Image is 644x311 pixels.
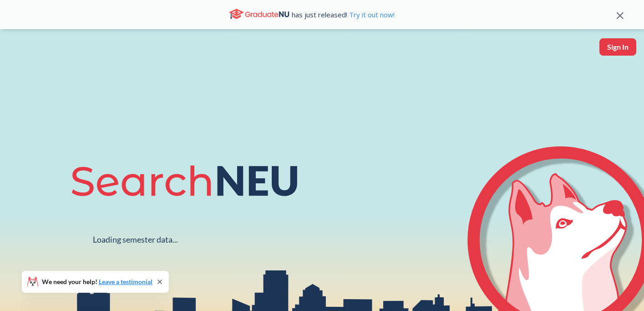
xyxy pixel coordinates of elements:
a: Leave a testimonial [99,278,152,285]
a: Try it out now! [347,10,395,19]
span: has just released! [292,10,395,20]
a: sandbox logo [9,38,30,69]
span: We need your help! [42,279,152,285]
button: Sign In [599,38,636,56]
div: Loading semester data... [93,234,178,245]
img: sandbox logo [9,38,30,66]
